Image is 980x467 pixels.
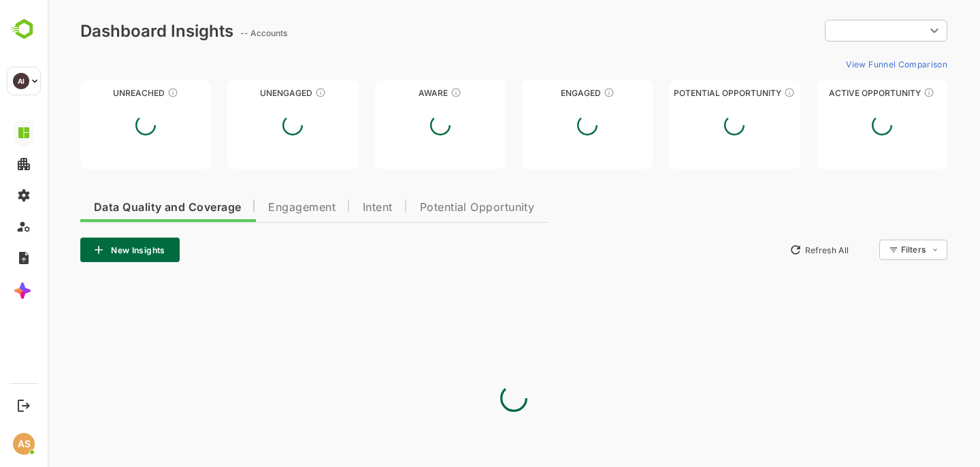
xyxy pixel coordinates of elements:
[736,87,747,98] div: These accounts are MQAs and can be passed on to Inside Sales
[372,202,487,213] span: Potential Opportunity
[220,202,288,213] span: Engagement
[120,87,131,98] div: These accounts have not been engaged with for a defined time period
[180,88,310,98] div: Unengaged
[267,87,278,98] div: These accounts have not shown enough engagement and need nurturing
[193,28,244,38] ag: -- Accounts
[556,87,567,98] div: These accounts are warm, further nurturing would qualify them to MQAs
[46,202,193,213] span: Data Quality and Coverage
[14,396,33,415] button: Logout
[876,87,887,98] div: These accounts have open opportunities which might be at any of the Sales Stages
[33,88,163,98] div: Unreached
[621,88,752,98] div: Potential Opportunity
[474,88,605,98] div: Engaged
[852,238,900,262] div: Filters
[793,53,900,75] button: View Funnel Comparison
[33,238,132,262] button: New Insights
[769,88,900,98] div: Active Opportunity
[327,88,458,98] div: Aware
[315,202,345,213] span: Intent
[777,18,900,43] div: ​
[13,433,35,455] div: AS
[33,21,186,41] div: Dashboard Insights
[7,16,42,42] img: BambooboxLogoMark.f1c84d78b4c51b1a7b5f700c9845e183.svg
[13,73,29,89] div: AI
[403,87,414,98] div: These accounts have just entered the buying cycle and need further nurturing
[853,244,878,255] div: Filters
[736,239,807,261] button: Refresh All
